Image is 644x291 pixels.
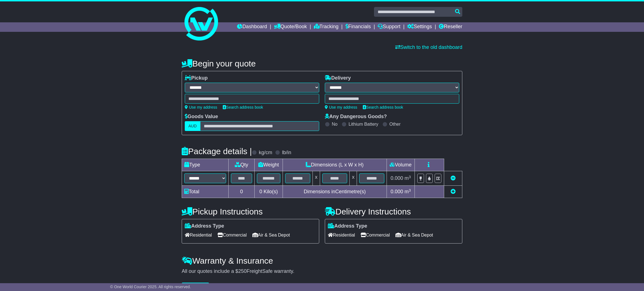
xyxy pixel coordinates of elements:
a: Dashboard [237,22,267,32]
a: Switch to the old dashboard [395,44,462,50]
td: Total [182,186,229,198]
a: Search address book [223,105,263,109]
label: Pickup [185,75,208,81]
span: 0.000 [390,189,403,194]
span: m [404,189,411,194]
h4: Warranty & Insurance [182,256,462,265]
td: Qty [229,159,255,171]
label: Address Type [328,223,367,229]
label: lb/in [282,150,291,156]
h4: Pickup Instructions [182,207,319,216]
td: x [312,171,320,186]
a: Financials [345,22,371,32]
td: Weight [255,159,283,171]
a: Settings [407,22,432,32]
span: Air & Sea Depot [252,231,290,239]
a: Add new item [451,189,456,194]
span: Residential [185,231,212,239]
label: kg/cm [259,150,272,156]
td: 0 [229,186,255,198]
label: Other [389,121,401,127]
td: Type [182,159,229,171]
span: Air & Sea Depot [396,231,433,239]
sup: 3 [409,175,411,179]
label: Any Dangerous Goods? [325,114,387,120]
span: 250 [238,268,247,274]
a: Use my address [185,105,217,109]
a: Tracking [314,22,338,32]
span: Residential [328,231,355,239]
a: Use my address [325,105,357,109]
span: © One World Courier 2025. All rights reserved. [110,285,191,289]
label: Address Type [185,223,224,229]
td: Dimensions (L x W x H) [283,159,387,171]
a: Support [378,22,400,32]
h4: Begin your quote [182,59,462,68]
label: Goods Value [185,114,218,120]
label: AUD [185,121,200,131]
h4: Package details | [182,147,252,156]
span: Commercial [217,231,247,239]
span: Commercial [361,231,390,239]
label: Lithium Battery [349,121,378,127]
span: 0 [259,189,262,194]
label: No [332,121,337,127]
span: m [404,175,411,181]
td: Volume [387,159,415,171]
a: Quote/Book [274,22,307,32]
span: 0.000 [390,175,403,181]
td: x [350,171,357,186]
sup: 3 [409,188,411,192]
a: Remove this item [451,175,456,181]
a: Reseller [439,22,462,32]
td: Dimensions in Centimetre(s) [283,186,387,198]
td: Kilo(s) [255,186,283,198]
div: All our quotes include a $ FreightSafe warranty. [182,268,462,275]
h4: Delivery Instructions [325,207,462,216]
a: Search address book [363,105,403,109]
label: Delivery [325,75,351,81]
